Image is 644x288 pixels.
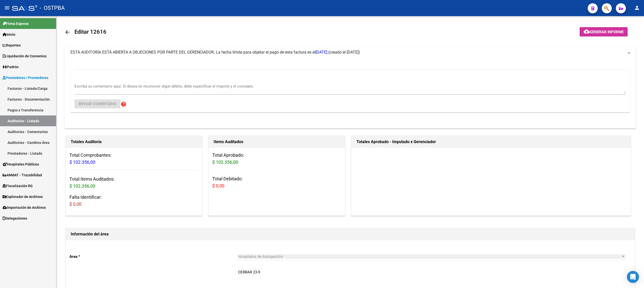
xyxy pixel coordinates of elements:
[69,194,198,208] h3: Falta Identificar:
[3,194,43,199] span: Explorador de Archivos
[3,64,19,70] span: Padrón
[627,271,639,283] div: Open Intercom Messenger
[328,50,360,55] span: (creado el [DATE])
[212,183,224,188] span: $ 0,00
[3,183,33,189] span: Fiscalización RG
[3,75,48,80] span: Prestadores / Proveedores
[71,230,630,238] h1: Información del área
[238,254,283,259] span: Hospitales de Autogestión
[590,30,624,34] span: Generar informe
[69,176,198,190] h3: Total Items Auditados:
[214,138,340,146] h1: Items Auditados
[78,102,116,106] span: Enviar comentario
[3,161,39,167] span: Hospitales Públicos
[4,5,10,11] mat-icon: menu
[64,29,70,35] mat-icon: arrow_back
[212,175,341,189] h3: Total Debitado:
[69,159,95,165] span: $ 102.356,00
[3,43,21,48] span: Reportes
[69,152,198,166] h3: Total Comprobantes:
[212,152,341,166] h3: Total Aprobado:
[580,27,628,36] button: Generar informe
[212,159,238,165] span: $ 102.356,00
[3,216,27,221] span: Delegaciones
[69,254,238,259] p: Area *
[3,172,42,178] span: ANMAT - Trazabilidad
[356,138,626,146] h1: Totales Aprobado - Imputado x Gerenciador
[584,28,590,34] mat-icon: cloud_download
[634,5,640,11] mat-icon: person
[64,46,636,58] mat-expansion-panel-header: ESTA AUDITORÍA ESTÁ ABIERTA A OBJECIONES POR PARTE DEL GERENCIADOR. La fecha límite para objetar ...
[315,50,328,55] span: [DATE].
[3,32,15,37] span: Inicio
[74,29,106,35] span: Editar 12616
[40,3,65,14] span: - OSTPBA
[69,201,82,207] span: $ 0,00
[3,205,46,210] span: Importación de Archivos
[69,183,95,189] span: $ 102.356,00
[3,53,47,59] span: Liquidación de Convenios
[3,21,29,26] span: Firma Express
[64,58,636,129] div: ESTA AUDITORÍA ESTÁ ABIERTA A OBJECIONES POR PARTE DEL GERENCIADOR. La fecha límite para objetar ...
[120,101,127,107] mat-icon: help
[74,99,120,108] button: Enviar comentario
[71,138,197,146] h1: Totales Auditoría
[70,50,328,55] span: ESTA AUDITORÍA ESTÁ ABIERTA A OBJECIONES POR PARTE DEL GERENCIADOR. La fecha límite para objetar ...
